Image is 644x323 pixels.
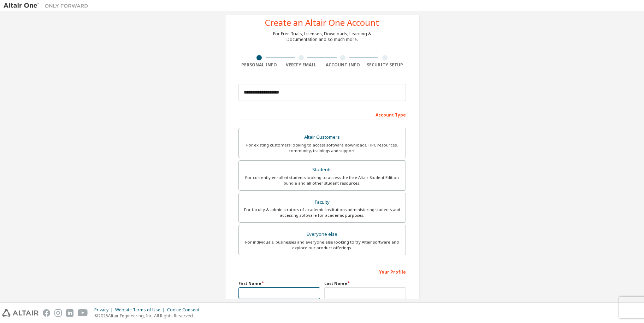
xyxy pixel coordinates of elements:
div: Verify Email [280,62,322,68]
div: Altair Customers [243,132,401,142]
img: instagram.svg [54,309,62,317]
div: Everyone else [243,229,401,239]
div: Account Info [322,62,364,68]
div: Create an Altair One Account [265,18,379,27]
p: © 2025 Altair Engineering, Inc. All Rights Reserved. [94,313,203,319]
div: Website Terms of Use [115,307,167,313]
img: linkedin.svg [66,309,73,317]
div: Your Profile [238,266,406,277]
div: Students [243,165,401,175]
div: For Free Trials, Licenses, Downloads, Learning & Documentation and so much more. [273,31,371,42]
img: facebook.svg [43,309,50,317]
div: Cookie Consent [167,307,203,313]
div: Account Type [238,109,406,120]
label: First Name [238,281,320,286]
div: For faculty & administrators of academic institutions administering students and accessing softwa... [243,207,401,218]
div: For currently enrolled students looking to access the free Altair Student Edition bundle and all ... [243,175,401,186]
div: For individuals, businesses and everyone else looking to try Altair software and explore our prod... [243,239,401,251]
img: youtube.svg [78,309,88,317]
img: altair_logo.svg [2,309,39,317]
div: Personal Info [238,62,280,68]
div: For existing customers looking to access software downloads, HPC resources, community, trainings ... [243,142,401,154]
img: Altair One [4,2,92,9]
label: Last Name [324,281,406,286]
div: Security Setup [364,62,406,68]
div: Privacy [94,307,115,313]
div: Faculty [243,197,401,207]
